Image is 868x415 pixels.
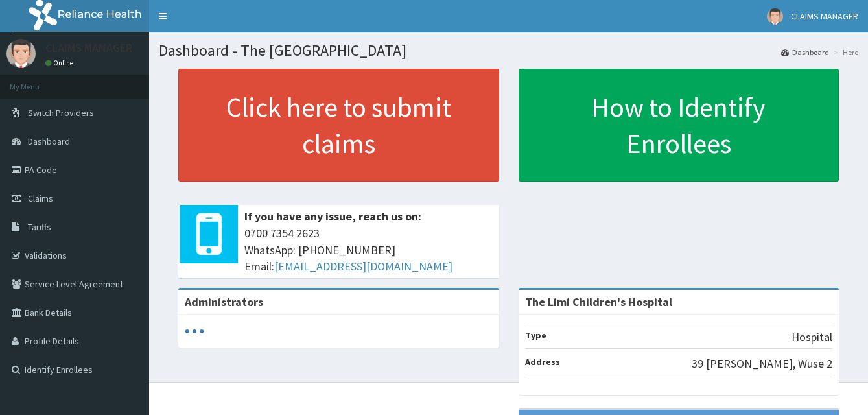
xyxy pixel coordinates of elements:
b: Address [525,356,560,368]
span: Switch Providers [28,107,94,119]
p: Hospital [792,329,832,346]
img: User Image [6,39,36,68]
span: Claims [28,193,53,204]
span: 0700 7354 2623 WhatsApp: [PHONE_NUMBER] Email: [244,225,493,275]
p: 39 [PERSON_NAME], Wuse 2 [692,355,832,372]
a: How to Identify Enrollees [519,69,839,182]
svg: audio-loading [185,322,204,341]
a: [EMAIL_ADDRESS][DOMAIN_NAME] [274,259,452,274]
a: Online [45,58,76,67]
strong: The Limi Children's Hospital [525,294,672,309]
a: Click here to submit claims [178,69,499,182]
span: CLAIMS MANAGER [791,10,858,22]
img: User Image [767,8,783,25]
b: Type [525,329,546,341]
span: Dashboard [28,136,70,147]
span: Tariffs [28,221,51,233]
a: Dashboard [781,47,829,58]
li: Here [830,47,858,58]
h1: Dashboard - The [GEOGRAPHIC_DATA] [159,42,858,59]
b: Administrators [185,294,263,309]
p: CLAIMS MANAGER [45,42,132,54]
b: If you have any issue, reach us on: [244,209,421,224]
